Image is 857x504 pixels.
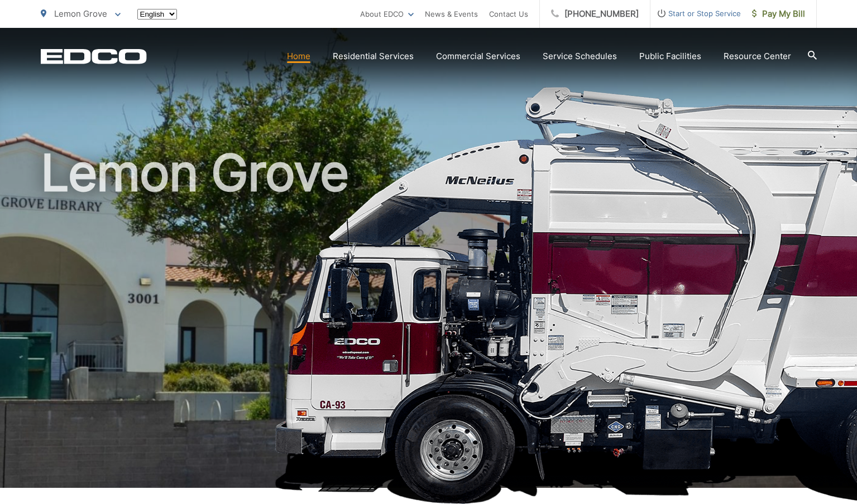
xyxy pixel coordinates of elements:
a: Home [287,50,310,63]
a: Contact Us [489,7,528,21]
a: About EDCO [360,7,414,21]
h1: Lemon Grove [41,145,817,498]
a: Public Facilities [639,50,701,63]
span: Lemon Grove [54,8,107,19]
a: EDCD logo. Return to the homepage. [41,49,147,64]
span: Pay My Bill [752,7,805,21]
a: Resource Center [724,50,791,63]
a: News & Events [425,7,478,21]
a: Service Schedules [543,50,617,63]
a: Commercial Services [436,50,520,63]
a: Residential Services [333,50,414,63]
select: Select a language [137,9,177,20]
